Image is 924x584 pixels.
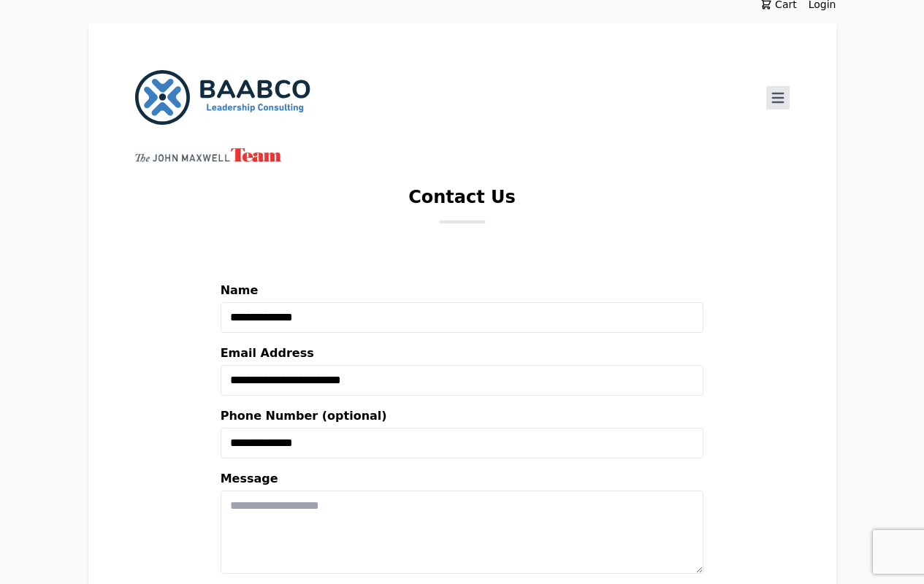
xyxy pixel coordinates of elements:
[135,148,281,162] img: John Maxwell
[221,345,704,365] label: Email Address
[221,407,704,428] label: Phone Number (optional)
[135,70,310,125] img: BAABCO Consulting Services
[221,282,704,302] label: Name
[408,185,516,220] h1: Contact Us
[221,470,704,491] label: Message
